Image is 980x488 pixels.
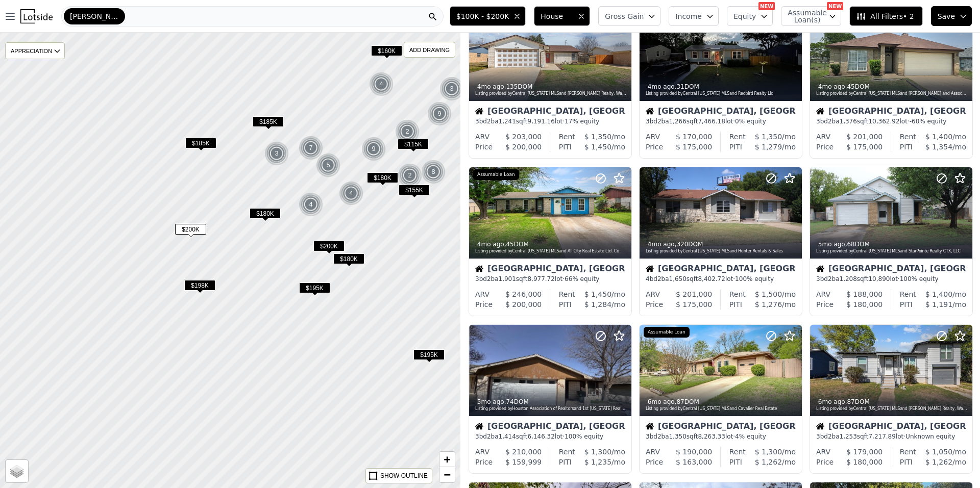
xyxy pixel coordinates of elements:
img: House [816,107,824,115]
span: $ 180,000 [846,300,883,309]
span: 1,376 [840,118,857,125]
img: g1.png [264,141,289,166]
div: 5 [316,153,340,177]
div: $195K [299,282,330,297]
span: $ 179,000 [846,448,883,456]
span: $ 175,000 [676,300,712,309]
div: Rent [900,447,916,457]
a: 4mo ago,320DOMListing provided byCentral [US_STATE] MLSand Hunter Rentals & SalesHouse[GEOGRAPHIC... [639,167,801,316]
span: $ 188,000 [846,290,883,298]
div: [GEOGRAPHIC_DATA], [GEOGRAPHIC_DATA] [816,265,966,275]
span: $200K [175,224,206,235]
span: [PERSON_NAME][GEOGRAPHIC_DATA] [70,11,119,21]
span: Income [675,11,702,21]
span: $ 1,300 [584,448,611,456]
span: $ 175,000 [846,143,883,151]
button: Equity [727,6,773,26]
div: NEW [827,2,843,10]
span: $ 175,000 [676,143,712,151]
time: 2025-05-15 17:08 [477,241,504,248]
div: $185K [185,138,216,152]
span: $155K [399,185,430,195]
div: /mo [746,132,796,142]
div: ARV [475,132,489,142]
button: Gross Gain [598,6,660,26]
div: /mo [575,447,625,457]
div: 3 [264,141,289,166]
a: 4mo ago,135DOMListing provided byCentral [US_STATE] MLSand [PERSON_NAME] Realty, WacoAssumable Lo... [469,9,631,159]
div: , 45 DOM [475,240,626,248]
div: Rent [900,132,916,142]
div: 9 [427,101,452,126]
div: /mo [575,132,625,142]
span: $ 163,000 [676,458,712,466]
span: Gross Gain [605,11,644,21]
div: 4 [369,72,394,96]
div: SHOW OUTLINE [380,471,428,480]
div: Rent [729,132,746,142]
div: $180K [367,172,398,187]
img: House [475,265,483,273]
span: $160K [371,45,402,56]
div: /mo [916,447,966,457]
div: NEW [758,2,775,10]
img: g1.png [316,153,341,177]
div: $160K [371,45,402,60]
div: $200K [175,224,206,239]
div: [GEOGRAPHIC_DATA], [GEOGRAPHIC_DATA] [475,107,625,117]
button: $100K - $200K [450,6,526,26]
div: PITI [900,142,913,152]
div: /mo [746,447,796,457]
div: Rent [559,132,575,142]
span: $198K [184,280,215,291]
div: 3 bd 2 ba sqft lot · 4% equity [646,432,796,441]
div: ARV [475,447,489,457]
div: Rent [559,447,575,457]
span: $ 1,500 [755,290,782,298]
div: /mo [575,289,625,299]
a: 4mo ago,45DOMListing provided byCentral [US_STATE] MLSand All City Real Estate Ltd. CoAssumable L... [469,167,631,316]
button: House [534,6,590,26]
span: 1,208 [840,275,857,282]
span: 10,890 [868,275,890,282]
div: [GEOGRAPHIC_DATA], [GEOGRAPHIC_DATA] [475,265,625,275]
div: ADD DRAWING [404,42,455,57]
div: ARV [816,447,830,457]
img: House [475,422,483,430]
span: $ 1,450 [584,143,611,151]
span: $180K [367,172,398,183]
div: Rent [559,289,575,299]
div: $185K [253,116,284,131]
span: 10,362.92 [868,118,899,125]
a: 5mo ago,74DOMListing provided byHouston Association of Realtorsand 1st [US_STATE] Realty Services... [469,324,631,474]
img: House [816,265,824,273]
img: House [816,422,824,430]
time: 2025-05-12 09:59 [648,241,675,248]
time: 2025-05-29 19:09 [648,83,675,90]
div: $115K [398,139,429,153]
span: $185K [253,116,284,127]
div: Assumable Loan [473,169,519,181]
a: Zoom out [439,467,455,482]
span: 1,901 [499,275,516,282]
div: 3 bd 2 ba sqft lot · 100% equity [816,275,966,283]
div: PITI [729,457,742,467]
div: /mo [913,299,966,310]
div: , 68 DOM [816,240,967,248]
div: 9 [361,137,386,161]
div: $180K [333,253,364,268]
div: PITI [729,299,742,310]
span: $ 1,450 [584,290,611,298]
span: 8,977.72 [527,275,554,282]
button: Assumable Loan(s) [781,6,841,26]
div: /mo [742,299,796,310]
div: APPRECIATION [5,42,65,59]
div: Listing provided by Houston Association of Realtors and 1st [US_STATE] Realty Services [475,406,626,412]
a: Layers [6,460,28,482]
img: House [646,422,654,430]
div: PITI [900,457,913,467]
div: Price [816,142,834,152]
span: $100K - $200K [456,11,509,21]
div: [GEOGRAPHIC_DATA], [GEOGRAPHIC_DATA] [646,107,796,117]
div: 3 bd 2 ba sqft lot · 0% equity [646,117,796,125]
